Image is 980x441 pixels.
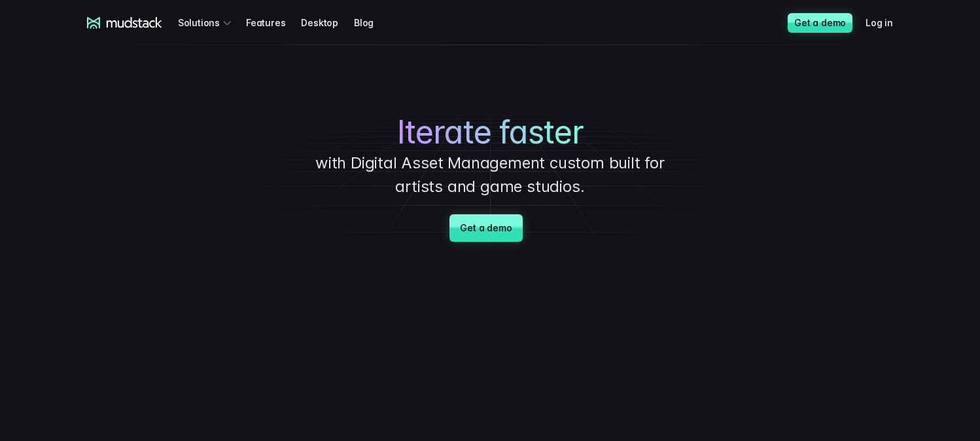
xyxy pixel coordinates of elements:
[788,13,852,33] a: Get a demo
[178,10,236,35] div: Solutions
[301,10,354,35] a: Desktop
[449,214,522,242] a: Get a demo
[354,10,389,35] a: Blog
[87,17,162,29] a: mudstack logo
[866,10,909,35] a: Log in
[246,10,301,35] a: Features
[294,151,686,199] p: with Digital Asset Management custom built for artists and game studios.
[397,113,584,151] span: Iterate faster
